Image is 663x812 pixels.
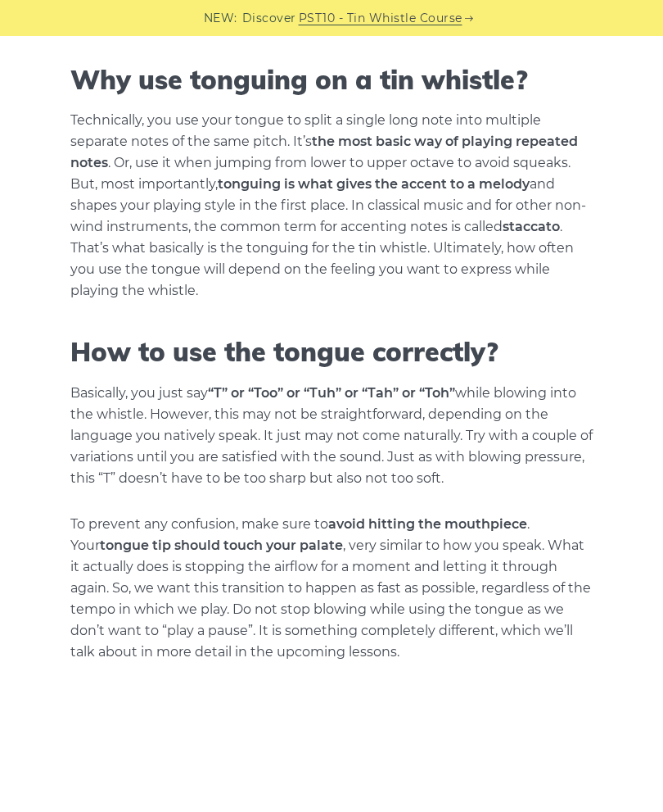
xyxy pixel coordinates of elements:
[503,219,560,234] strong: staccato
[70,336,593,367] h2: How to use the tongue correctly?
[70,514,593,663] p: To prevent any confusion, make sure to . Your , very similar to how you speak. What it actually d...
[218,176,530,192] strong: tonguing is what gives the accent to a melody
[70,134,578,170] strong: the most basic way of playing repeated notes
[100,538,343,553] strong: tongue tip should touch your palate
[208,385,455,401] strong: “T” or “Too” or “Tuh” or “Tah” or “Toh”
[70,64,593,95] h2: Why use tonguing on a tin whistle?
[242,9,296,28] span: Discover
[70,110,593,302] p: Technically, you use your tongue to split a single long note into multiple separate notes of the ...
[299,9,462,28] a: PST10 - Tin Whistle Course
[204,9,237,28] span: NEW:
[328,516,527,532] strong: avoid hitting the mouthpiece
[70,383,593,489] p: Basically, you just say while blowing into the whistle. However, this may not be straightforward,...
